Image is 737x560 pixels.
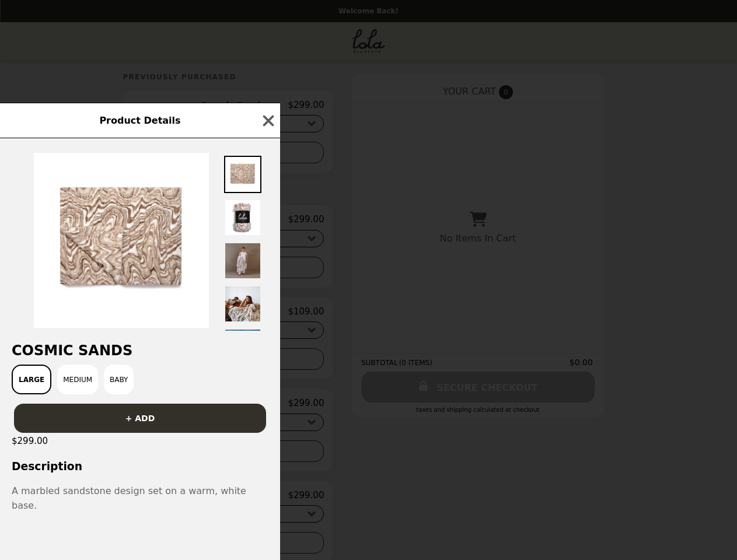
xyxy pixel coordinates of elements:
[224,156,261,193] img: Thumbnail 1
[224,199,261,236] img: Thumbnail 2
[12,365,51,394] button: Large
[34,153,209,328] img: Large
[99,115,180,126] span: Product Details
[224,285,261,323] img: Thumbnail 4
[12,484,268,513] p: A marbled sandstone design set on a warm, white base.
[104,365,134,394] button: Baby
[57,365,98,394] button: Medium
[14,404,266,433] button: + ADD
[224,242,261,279] img: Thumbnail 3
[224,328,261,366] img: Thumbnail 5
